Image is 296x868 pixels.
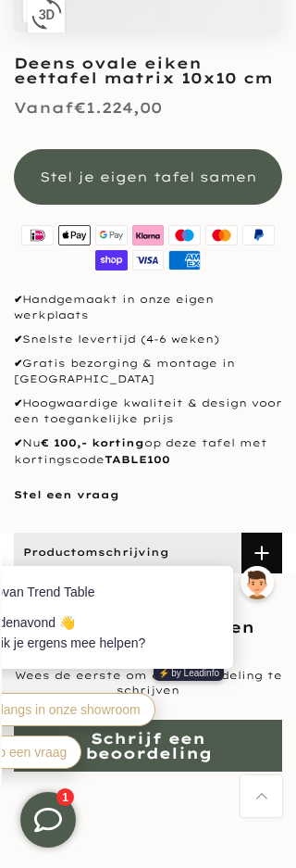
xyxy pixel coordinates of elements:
[14,149,282,205] button: Stel je eigen tafel samen
[14,94,162,121] div: €1.224,00
[152,189,223,204] a: ⚡️ by Leadinfo
[14,357,22,370] strong: ✔
[240,223,277,248] img: paypal
[105,453,170,466] strong: TABLE100
[240,775,282,817] a: Terug naar boven
[203,223,240,248] img: master
[14,98,74,117] span: Vanaf
[19,223,56,248] img: ideal
[129,248,166,273] img: visa
[14,436,22,449] strong: ✔
[55,223,92,248] img: apple pay
[166,248,203,273] img: american express
[166,223,203,248] img: maestro
[14,56,282,85] h1: Deens ovale eiken eettafel matrix 10x10 cm
[14,333,22,346] strong: ✔
[92,223,129,248] img: google pay
[2,774,94,866] iframe: toggle-frame
[14,293,22,306] strong: ✔
[14,435,282,468] p: Nu op deze tafel met kortingscode
[14,396,22,409] strong: ✔
[14,396,282,428] p: Hoogwaardige kwaliteit & design voor een toegankelijke prijs
[14,356,282,388] p: Gratis bezorging & montage in [GEOGRAPHIC_DATA]
[40,169,257,185] span: Stel je eigen tafel samen
[14,332,282,348] p: Snelste levertijd (4-6 weken)
[92,248,129,273] img: shopify pay
[14,292,282,324] p: Handgemaakt in onze eigen werkplaats
[129,223,166,248] img: klarna
[41,436,144,449] strong: € 100,- korting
